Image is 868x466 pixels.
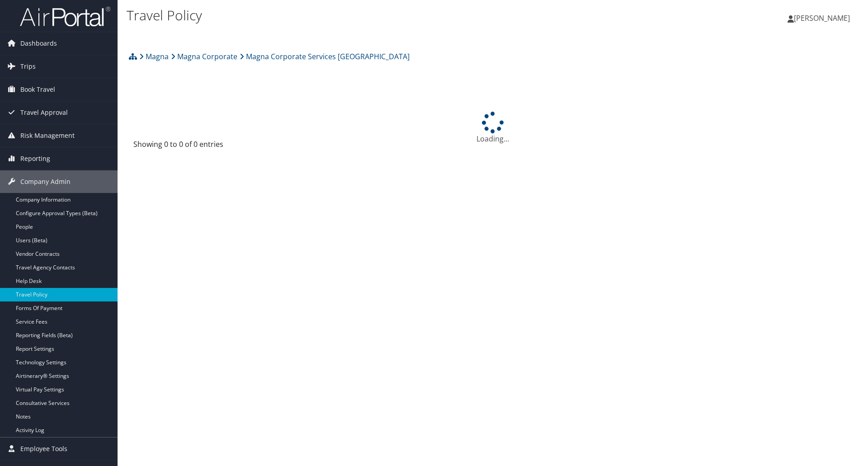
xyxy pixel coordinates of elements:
span: Dashboards [20,32,57,55]
h1: Travel Policy [127,6,615,25]
img: airportal-logo.png [20,6,110,27]
span: Reporting [20,147,50,170]
span: [PERSON_NAME] [794,13,850,23]
span: Book Travel [20,78,55,101]
span: Company Admin [20,170,71,193]
span: Travel Approval [20,101,68,124]
div: Loading... [127,112,859,144]
span: Risk Management [20,124,75,147]
a: Magna [139,47,169,66]
a: Magna Corporate Services [GEOGRAPHIC_DATA] [240,47,410,66]
span: Trips [20,55,36,78]
a: [PERSON_NAME] [788,5,859,32]
a: Magna Corporate [171,47,237,66]
span: Employee Tools [20,438,67,460]
div: Showing 0 to 0 of 0 entries [133,139,303,154]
